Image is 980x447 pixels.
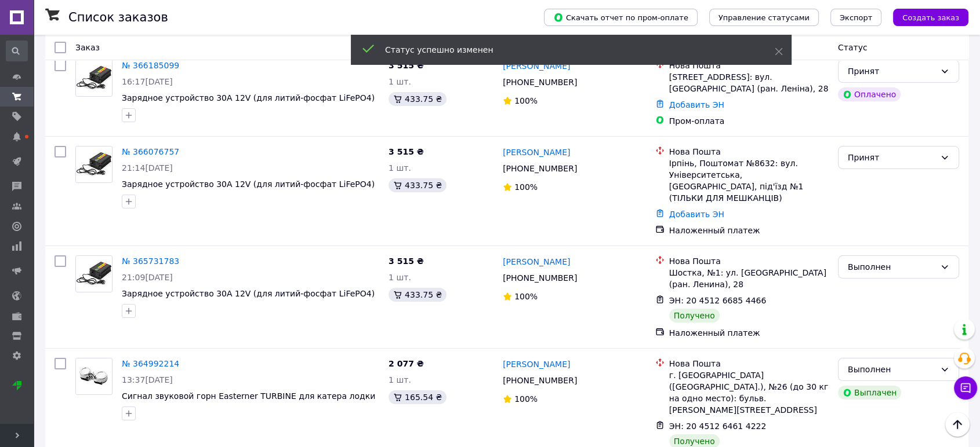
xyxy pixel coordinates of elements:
[75,358,112,395] a: Фото товару
[500,74,579,90] div: [PHONE_NUMBER]
[76,358,112,394] img: Фото товару
[122,147,179,156] a: № 366076757
[500,270,579,286] div: [PHONE_NUMBER]
[669,369,829,416] div: г. [GEOGRAPHIC_DATA] ([GEOGRAPHIC_DATA].), №26 (до 30 кг на одно место): бульв. [PERSON_NAME][STR...
[122,375,173,384] span: 13:37[DATE]
[669,255,829,267] div: Нова Пошта
[830,9,881,26] button: Экспорт
[76,60,112,96] img: Фото товару
[503,256,570,268] a: [PERSON_NAME]
[838,386,901,400] div: Выплачен
[389,178,447,192] div: 433.75 ₴
[669,100,724,109] a: Добавить ЭН
[514,394,538,404] span: 100%
[669,115,829,127] div: Пром-оплата
[945,412,970,437] button: Наверх
[389,273,411,282] span: 1 шт.
[848,261,935,273] div: Выполнен
[544,9,698,26] button: Скачать отчет по пром-оплате
[389,163,411,173] span: 1 шт.
[389,359,424,368] span: 2 077 ₴
[389,257,424,266] span: 3 515 ₴
[669,71,829,94] div: [STREET_ADDRESS]: вул. [GEOGRAPHIC_DATA] (ран. Леніна), 28
[881,12,968,21] a: Создать заказ
[718,13,810,22] span: Управление статусами
[76,256,112,292] img: Фото товару
[68,10,168,24] h1: Список заказов
[75,146,112,183] a: Фото товару
[122,163,173,173] span: 21:14[DATE]
[838,87,901,101] div: Оплачено
[709,9,819,26] button: Управление статусами
[122,179,375,189] a: Зарядное устройство 30A 12V (для литий-фосфат LiFePO4)
[848,151,935,164] div: Принят
[389,390,447,404] div: 165.54 ₴
[669,225,829,236] div: Наложенный платеж
[389,375,411,384] span: 1 шт.
[669,157,829,204] div: Ірпінь, Поштомат №8632: вул. Університетська, [GEOGRAPHIC_DATA], під'їзд №1 (ТІЛЬКИ ДЛЯ МЕШКАНЦІВ)
[669,358,829,369] div: Нова Пошта
[503,358,570,370] a: [PERSON_NAME]
[669,327,829,339] div: Наложенный платеж
[389,77,411,86] span: 1 шт.
[893,9,968,26] button: Создать заказ
[669,146,829,157] div: Нова Пошта
[500,372,579,389] div: [PHONE_NUMBER]
[669,296,767,305] span: ЭН: 20 4512 6685 4466
[514,96,538,105] span: 100%
[514,292,538,301] span: 100%
[500,160,579,177] div: [PHONE_NUMBER]
[75,60,112,97] a: Фото товару
[75,43,100,52] span: Заказ
[122,391,375,401] a: Сигнал звуковой горн Easterner TURBINE для катера лодки
[76,146,112,182] img: Фото товару
[389,147,424,156] span: 3 515 ₴
[122,61,179,70] a: № 366185099
[122,93,375,102] a: Зарядное устройство 30A 12V (для литий-фосфат LiFePO4)
[954,376,977,400] button: Чат с покупателем
[838,43,868,52] span: Статус
[848,65,935,78] div: Принят
[669,210,724,219] a: Добавить ЭН
[385,44,746,56] div: Статус успешно изменен
[669,267,829,290] div: Шостка, №1: ул. [GEOGRAPHIC_DATA] (ран. Ленина), 28
[122,77,173,86] span: 16:17[DATE]
[840,13,872,22] span: Экспорт
[514,182,538,192] span: 100%
[122,257,179,266] a: № 365731783
[553,12,688,23] span: Скачать отчет по пром-оплате
[122,359,179,368] a: № 364992214
[669,422,767,431] span: ЭН: 20 4512 6461 4222
[75,255,112,292] a: Фото товару
[122,289,375,298] a: Зарядное устройство 30A 12V (для литий-фосфат LiFePO4)
[389,92,447,106] div: 433.75 ₴
[902,13,959,22] span: Создать заказ
[669,309,720,323] div: Получено
[122,273,173,282] span: 21:09[DATE]
[389,288,447,302] div: 433.75 ₴
[503,146,570,158] a: [PERSON_NAME]
[848,363,935,376] div: Выполнен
